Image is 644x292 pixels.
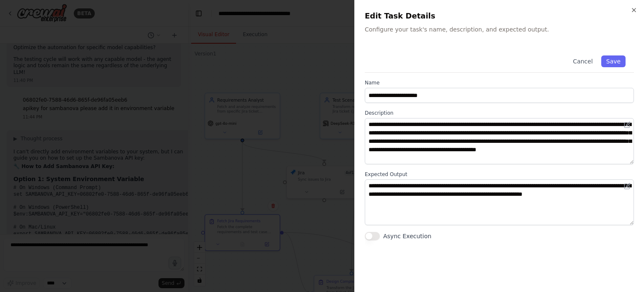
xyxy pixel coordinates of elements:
[365,10,634,22] h2: Edit Task Details
[622,181,632,191] button: Open in editor
[365,171,634,178] label: Expected Output
[383,232,431,240] label: Async Execution
[601,55,626,67] button: Save
[622,120,632,130] button: Open in editor
[365,25,634,34] p: Configure your task's name, description, and expected output.
[365,110,634,116] label: Description
[568,55,597,67] button: Cancel
[365,79,634,86] label: Name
